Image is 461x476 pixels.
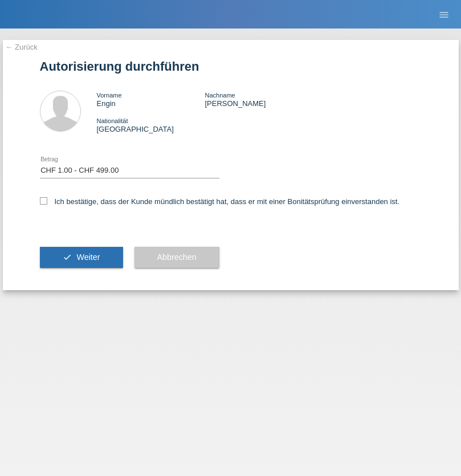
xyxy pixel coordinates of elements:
[97,117,128,124] span: Nationalität
[157,253,197,262] span: Abbrechen
[40,197,400,206] label: Ich bestätige, dass der Kunde mündlich bestätigt hat, dass er mit einer Bonitätsprüfung einversta...
[97,116,205,133] div: [GEOGRAPHIC_DATA]
[205,91,313,108] div: [PERSON_NAME]
[97,92,122,99] span: Vorname
[6,43,38,51] a: ← Zurück
[134,247,219,268] button: Abbrechen
[40,59,422,74] h1: Autorisierung durchführen
[438,9,450,21] i: menu
[76,253,100,262] span: Weiter
[97,91,205,108] div: Engin
[433,11,455,18] a: menu
[205,92,235,99] span: Nachname
[40,247,123,268] button: check Weiter
[63,253,72,262] i: check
